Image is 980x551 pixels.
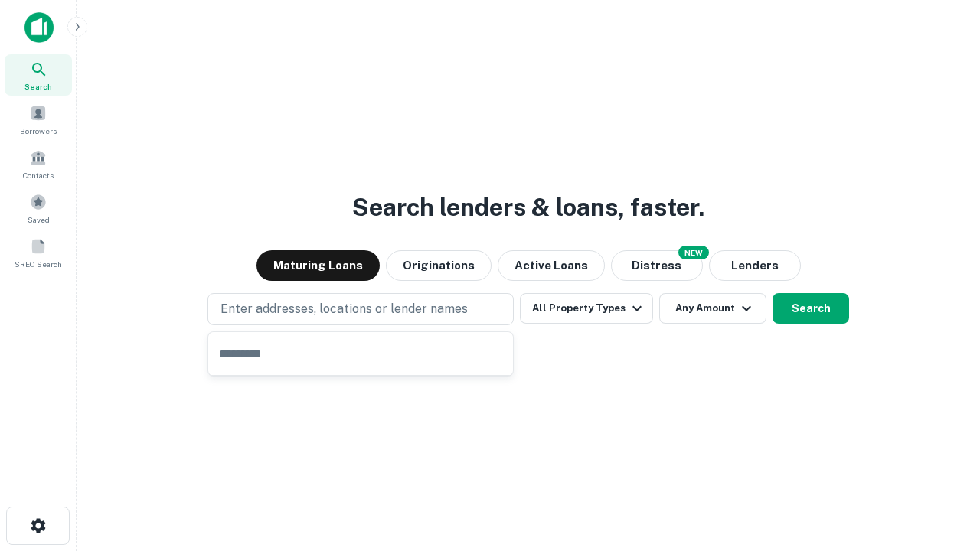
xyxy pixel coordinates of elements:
span: Borrowers [20,125,57,137]
a: Borrowers [5,99,72,140]
button: Active Loans [498,250,605,281]
button: Originations [386,250,492,281]
span: Search [24,80,52,93]
button: Lenders [709,250,801,281]
button: Any Amount [659,293,766,324]
button: All Property Types [520,293,653,324]
iframe: Chat Widget [903,429,980,502]
div: NEW [678,246,709,259]
span: Saved [28,214,50,226]
button: Enter addresses, locations or lender names [207,293,514,325]
img: capitalize-icon.png [24,12,54,43]
button: Search distressed loans with lien and other non-mortgage details. [611,250,703,281]
a: SREO Search [5,232,72,273]
a: Saved [5,187,72,229]
a: Contacts [5,143,72,184]
h3: Search lenders & loans, faster. [352,189,704,226]
button: Maturing Loans [256,250,380,281]
span: Contacts [23,169,54,181]
button: Search [773,293,849,324]
a: Search [5,54,72,96]
p: Enter addresses, locations or lender names [220,300,468,318]
span: SREO Search [15,258,62,270]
